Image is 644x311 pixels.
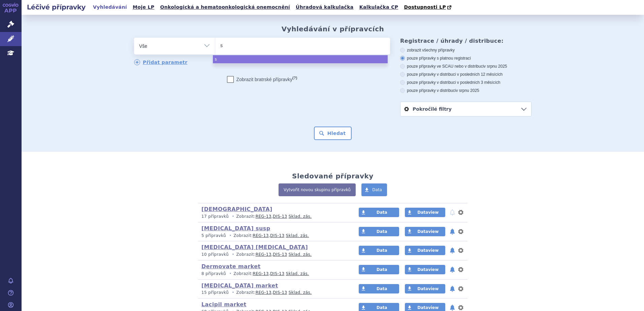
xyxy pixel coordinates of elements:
a: Data [359,246,399,255]
a: Sklad. zás. [286,271,309,276]
p: Zobrazit: , [201,233,346,239]
a: DIS-13 [270,271,284,276]
span: Data [377,229,387,234]
a: REG-13 [256,214,271,219]
span: 8 přípravků [201,271,226,276]
span: Data [377,267,387,272]
button: nastavení [457,246,464,254]
a: Úhradová kalkulačka [294,3,356,12]
a: Dataview [405,246,445,255]
a: Sklad. zás. [289,214,312,219]
a: DIS-13 [270,233,284,238]
a: REG-13 [256,290,271,295]
p: Zobrazit: , [201,214,346,219]
span: Dostupnosti LP [404,4,446,10]
a: REG-13 [256,252,271,257]
span: 15 přípravků [201,290,229,295]
span: v srpnu 2025 [484,64,507,69]
a: Data [361,183,387,196]
a: Sklad. zás. [289,252,312,257]
a: Data [359,227,399,236]
a: DIS-13 [273,290,287,295]
button: notifikace [449,228,456,236]
span: Data [372,187,382,192]
a: Onkologická a hematoonkologická onemocnění [158,3,292,12]
span: 17 přípravků [201,214,229,219]
p: Zobrazit: , [201,252,346,257]
h2: Sledované přípravky [292,172,374,180]
label: zobrazit všechny přípravky [400,47,532,53]
p: Zobrazit: , [201,271,346,277]
button: Hledat [314,127,352,140]
i: • [227,233,233,239]
a: [MEDICAL_DATA] [MEDICAL_DATA] [201,244,308,250]
span: Dataview [417,267,439,272]
a: DIS-13 [273,252,287,257]
a: Dataview [405,284,445,293]
abbr: (?) [292,76,297,80]
button: notifikace [449,285,456,293]
i: • [227,271,233,277]
p: Zobrazit: , [201,290,346,296]
span: Data [377,210,387,215]
i: • [230,290,236,296]
a: Data [359,208,399,217]
a: [MEDICAL_DATA] market [201,282,278,289]
a: Vyhledávání [91,3,129,12]
a: Moje LP [131,3,156,12]
a: Lacipil market [201,301,247,308]
label: Zobrazit bratrské přípravky [227,76,297,83]
label: pouze přípravky s platnou registrací [400,56,532,61]
span: Dataview [417,286,439,291]
a: [MEDICAL_DATA] susp [201,225,270,232]
a: Dataview [405,265,445,274]
span: Dataview [417,210,439,215]
span: Dataview [417,305,439,310]
a: Vytvořit novou skupinu přípravků [279,183,356,196]
a: Kalkulačka CP [357,3,400,12]
button: notifikace [449,246,456,254]
a: Pokročilé filtry [400,102,531,116]
i: • [230,214,236,219]
a: REG-13 [253,271,269,276]
span: Dataview [417,229,439,234]
label: pouze přípravky v distribuci v posledních 12 měsících [400,72,532,77]
button: notifikace [449,208,456,216]
a: Data [359,284,399,293]
span: Dataview [417,248,439,253]
li: s [213,55,388,63]
span: Data [377,248,387,253]
button: nastavení [457,266,464,274]
h2: Léčivé přípravky [22,2,91,12]
a: Data [359,265,399,274]
a: REG-13 [253,233,269,238]
span: Data [377,305,387,310]
a: DIS-13 [273,214,287,219]
button: nastavení [457,285,464,293]
span: v srpnu 2025 [456,88,479,93]
span: 10 přípravků [201,252,229,257]
a: Dermovate market [201,263,260,270]
label: pouze přípravky v distribuci v posledních 3 měsících [400,80,532,85]
label: pouze přípravky v distribuci [400,88,532,93]
button: nastavení [457,208,464,216]
h3: Registrace / úhrady / distribuce: [400,38,532,44]
button: notifikace [449,266,456,274]
a: Sklad. zás. [286,233,309,238]
a: Dostupnosti LP [402,3,455,12]
a: Sklad. zás. [289,290,312,295]
a: Přidat parametr [134,59,188,65]
span: Data [377,286,387,291]
h2: Vyhledávání v přípravcích [282,25,384,33]
a: Dataview [405,208,445,217]
span: 5 přípravků [201,233,226,238]
a: Dataview [405,227,445,236]
button: nastavení [457,228,464,236]
label: pouze přípravky ve SCAU nebo v distribuci [400,64,532,69]
i: • [230,252,236,257]
a: [DEMOGRAPHIC_DATA] [201,206,272,212]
